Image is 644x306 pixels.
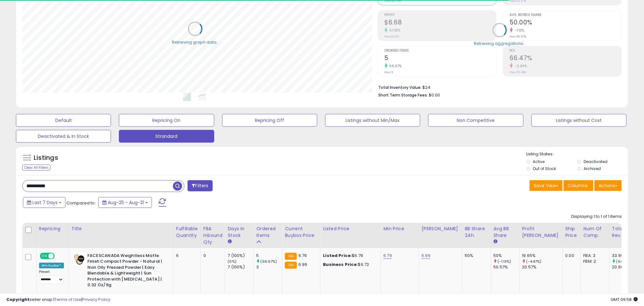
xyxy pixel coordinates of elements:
div: Min Price [383,225,416,232]
span: 6.79 [298,253,307,259]
div: Retrieving aggregations.. [474,41,525,47]
div: Preset: [39,270,64,284]
span: Columns [568,182,588,189]
a: Privacy Policy [82,296,110,302]
div: 5 [256,253,282,259]
small: (0%) [228,259,236,264]
button: Listings without Cost [531,114,627,127]
a: Terms of Use [54,296,81,302]
span: ON [40,253,48,259]
small: Days In Stock. [228,239,231,245]
div: 0 [203,253,220,259]
div: 50.57% [494,264,519,270]
div: 7 (100%) [228,264,253,270]
div: BB Share 24h. [465,225,488,239]
div: Ship Price [565,225,578,239]
div: Avg BB Share [494,225,517,239]
button: Repricing Off [222,114,317,127]
div: FBM: 2 [584,259,605,264]
button: Aug-25 - Aug-31 [98,197,152,208]
button: Repricing On [119,114,214,127]
button: Non Competitive [428,114,523,127]
h5: Listings [34,153,58,162]
button: Deactivated & In Stock [16,130,111,143]
small: FBA [285,253,297,260]
button: Listings without Min/Max [325,114,420,127]
div: 6 [176,253,196,259]
small: (66.67%) [261,259,277,264]
div: FBA inbound Qty [203,225,223,246]
div: Current Buybox Price [285,225,318,239]
strong: Copyright [6,296,30,302]
div: Clear All Filters [22,165,51,171]
span: OFF [54,253,64,259]
div: Win BuyBox * [39,263,64,268]
div: 20.66 [612,264,638,270]
label: Active [533,159,545,164]
button: Last 7 Days [23,197,65,208]
div: 50% [465,253,486,259]
div: 7 (100%) [228,253,253,259]
div: Ordered Items [256,225,279,239]
span: Last 7 Days [32,199,58,206]
div: $6.79 [323,253,376,259]
span: 6.99 [298,261,307,267]
div: seller snap | | [6,297,110,303]
p: Listing States: [526,151,628,157]
a: 6.79 [383,253,392,259]
small: Avg BB Share. [494,239,497,245]
div: [PERSON_NAME] [421,225,459,232]
button: Columns [564,180,593,191]
small: (-4.47%) [526,259,542,264]
div: Displaying 1 to 1 of 1 items [571,214,622,220]
div: 0.00 [565,253,576,259]
span: 2025-09-8 09:58 GMT [611,296,638,302]
div: 50% [494,253,519,259]
div: Listed Price [323,225,378,232]
button: Actions [594,180,622,191]
button: Default [16,114,111,127]
div: Days In Stock [228,225,251,239]
small: FBA [285,262,297,269]
label: Archived [584,166,601,171]
div: Retrieving graph data.. [172,40,218,46]
div: Profit [PERSON_NAME] [522,225,560,239]
img: 4173kwipRPL._SL40_.jpg [73,253,86,266]
button: Strandard [119,130,214,143]
div: $6.72 [323,262,376,267]
b: Listed Price: [323,253,352,259]
div: Fulfillable Quantity [176,225,198,239]
label: Deactivated [584,159,607,164]
div: Repricing [39,225,66,232]
span: Compared to: [66,200,96,206]
a: 6.99 [421,253,430,259]
span: Aug-25 - Aug-31 [108,199,144,206]
small: (64.52%) [616,259,633,264]
div: 33.99 [612,253,638,259]
b: FACESCANADA Weightless Matte Finish Compact Powder - Natural | Non Oily Pressed Powder | Easy Ble... [87,253,165,290]
div: FBA: 3 [584,253,605,259]
div: 19.65% [522,253,563,259]
div: Total Rev. [612,225,635,239]
small: (-1.13%) [498,259,511,264]
div: 3 [256,264,282,270]
b: Business Price: [323,261,358,267]
button: Save View [530,180,563,191]
div: 20.57% [522,264,563,270]
label: Out of Stock [533,166,556,171]
button: Filters [188,180,212,191]
div: Title [72,225,171,232]
div: Num of Comp. [584,225,607,239]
